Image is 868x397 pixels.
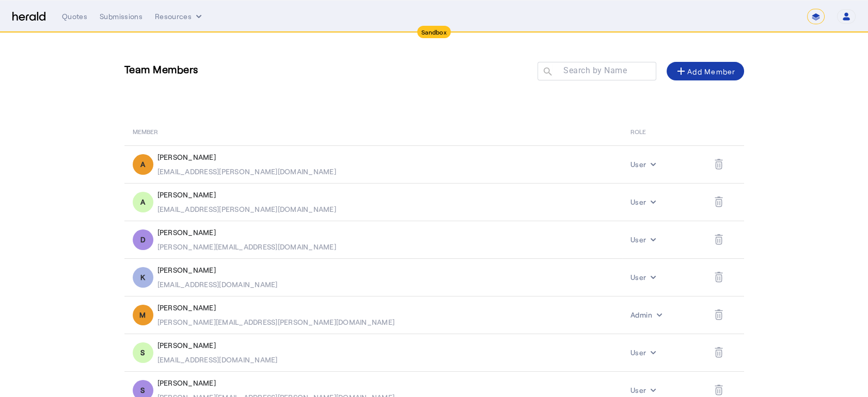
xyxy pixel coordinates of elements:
div: Submissions [100,11,143,22]
button: internal dropdown menu [630,197,658,207]
button: internal dropdown menu [630,235,658,245]
button: internal dropdown menu [630,272,658,283]
button: internal dropdown menu [630,310,665,320]
div: [EMAIL_ADDRESS][DOMAIN_NAME] [157,279,278,290]
div: A [133,192,153,212]
div: K [133,267,153,288]
div: [EMAIL_ADDRESS][PERSON_NAME][DOMAIN_NAME] [157,204,336,214]
button: Resources dropdown menu [155,11,204,22]
mat-icon: add [675,65,687,77]
button: internal dropdown menu [630,159,658,170]
div: Add Member [675,65,736,77]
div: [EMAIL_ADDRESS][PERSON_NAME][DOMAIN_NAME] [157,167,336,177]
div: M [133,305,153,325]
div: Sandbox [417,26,451,38]
div: [PERSON_NAME] [157,378,395,388]
div: [EMAIL_ADDRESS][DOMAIN_NAME] [157,355,278,365]
span: MEMBER [133,126,159,136]
button: internal dropdown menu [630,385,658,395]
div: [PERSON_NAME] [157,340,278,351]
button: Add Member [667,62,744,80]
div: [PERSON_NAME][EMAIL_ADDRESS][DOMAIN_NAME] [157,242,336,252]
mat-label: Search by Name [563,65,627,75]
span: ROLE [630,126,646,136]
button: internal dropdown menu [630,348,658,358]
div: Quotes [62,11,87,22]
div: S [133,342,153,363]
div: [PERSON_NAME] [157,152,336,162]
div: [PERSON_NAME] [157,190,336,200]
h3: Team Members [124,62,198,92]
div: [PERSON_NAME] [157,265,278,275]
div: A [133,154,153,175]
img: Herald Logo [12,12,45,22]
div: [PERSON_NAME] [157,227,336,238]
mat-icon: search [538,66,555,79]
div: [PERSON_NAME][EMAIL_ADDRESS][PERSON_NAME][DOMAIN_NAME] [157,317,395,327]
div: [PERSON_NAME] [157,303,395,313]
div: D [133,229,153,250]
